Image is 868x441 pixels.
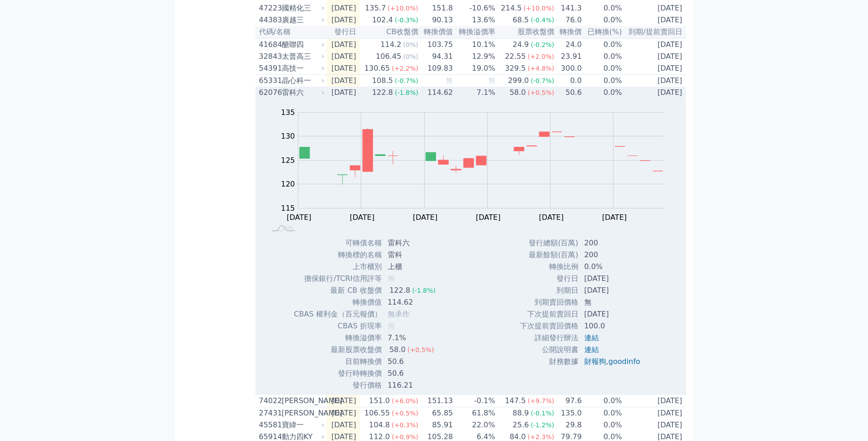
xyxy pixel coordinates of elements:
td: [DATE] [327,419,360,431]
td: 0.0% [582,419,622,431]
span: 無 [446,76,453,85]
tspan: 125 [281,156,295,165]
td: 最新股票收盤價 [293,344,382,356]
span: (+0.5%) [407,346,434,353]
span: (0%) [403,41,418,48]
div: 122.8 [388,285,412,296]
td: 轉換比例 [520,261,579,273]
td: [DATE] [327,38,360,51]
div: 74022 [259,395,280,406]
div: 62076 [259,87,280,98]
td: 0.0% [582,62,622,75]
span: (+2.0%) [528,53,554,60]
td: CBAS 折現率 [293,320,382,332]
th: 代碼/名稱 [255,26,327,38]
th: 發行日 [327,26,360,38]
div: 329.5 [503,63,528,74]
td: 114.62 [419,87,453,99]
div: 45581 [259,420,280,431]
div: 太普高三 [282,51,323,62]
td: 50.6 [555,87,582,99]
div: 122.8 [370,87,395,98]
td: [DATE] [327,2,360,14]
td: 發行價格 [293,379,382,391]
td: [DATE] [579,308,648,320]
td: 19.0% [453,62,496,75]
div: 68.5 [511,15,531,26]
td: 擔保銀行/TCRI信用評等 [293,273,382,285]
div: 108.5 [370,75,395,86]
td: 到期日 [520,285,579,296]
div: [PERSON_NAME] [282,408,323,419]
span: (+0.5%) [392,410,418,417]
td: 103.75 [419,38,453,51]
td: 下次提前賣回日 [520,308,579,320]
div: 299.0 [506,75,531,86]
span: (-1.2%) [530,421,554,429]
span: (-0.2%) [530,41,554,48]
td: [DATE] [623,62,686,75]
td: 詳細發行辦法 [520,332,579,344]
td: [DATE] [327,62,360,75]
div: 雷科六 [282,87,323,98]
td: 97.6 [555,395,582,407]
div: 151.0 [367,395,392,406]
td: [DATE] [579,285,648,296]
g: Series [300,128,663,185]
td: 雷科六 [382,237,443,249]
td: 0.0% [582,395,622,407]
td: 22.0% [453,419,496,431]
tspan: 130 [281,132,295,140]
span: (+2.2%) [392,65,418,72]
div: 廣越三 [282,15,323,26]
td: , [579,356,648,368]
div: 32843 [259,51,280,62]
span: (-0.7%) [530,77,554,84]
span: (0%) [403,53,418,60]
a: 財報狗 [584,357,606,366]
td: [DATE] [623,87,686,99]
div: 27431 [259,408,280,419]
td: [DATE] [579,273,648,285]
div: 25.6 [511,420,531,431]
span: (+9.7%) [528,397,554,405]
td: 最新餘額(百萬) [520,249,579,261]
td: 300.0 [555,62,582,75]
td: 10.1% [453,38,496,51]
th: 轉換溢價率 [453,26,496,38]
td: 無 [579,296,648,308]
td: 151.8 [419,2,453,14]
span: (+0.9%) [392,433,418,441]
td: [DATE] [327,87,360,99]
td: 財務數據 [520,356,579,368]
td: 114.62 [382,296,443,308]
div: 114.2 [379,39,403,50]
a: 連結 [584,345,599,354]
td: 151.13 [419,395,453,407]
td: 109.83 [419,62,453,75]
td: 最新 CB 收盤價 [293,285,382,296]
div: 58.0 [508,87,528,98]
div: 47223 [259,3,280,14]
tspan: [DATE] [413,213,437,222]
div: [PERSON_NAME] [282,395,323,406]
div: 65331 [259,75,280,86]
td: [DATE] [623,75,686,87]
td: 23.91 [555,51,582,62]
td: 上櫃 [382,261,443,273]
td: [DATE] [623,419,686,431]
td: 50.6 [382,356,443,368]
span: 無承作 [388,310,410,318]
tspan: 120 [281,180,295,188]
tspan: [DATE] [476,213,500,222]
td: 可轉債名稱 [293,237,382,249]
div: 102.4 [370,15,395,26]
td: 13.6% [453,14,496,26]
td: 7.1% [453,87,496,99]
td: [DATE] [327,14,360,26]
td: 雷科 [382,249,443,261]
div: 24.9 [511,39,531,50]
td: [DATE] [327,407,360,420]
td: 目前轉換價 [293,356,382,368]
th: CB收盤價 [360,26,419,38]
